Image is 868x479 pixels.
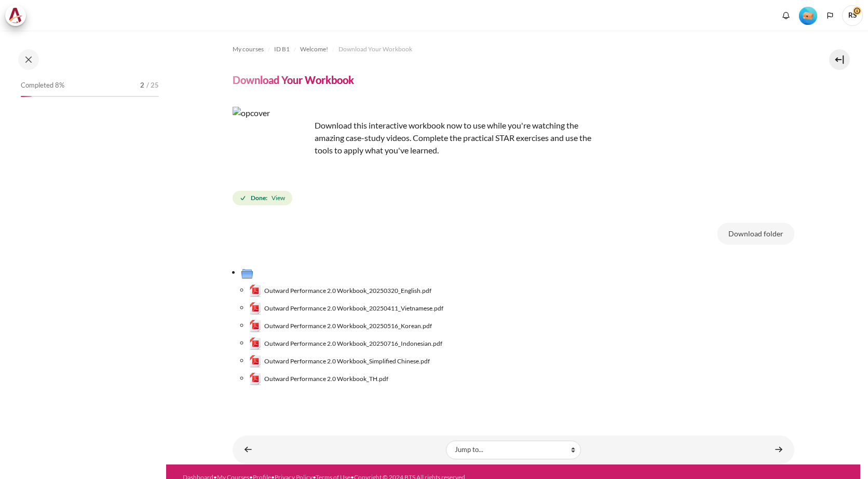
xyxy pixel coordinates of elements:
p: Download this interactive workbook now to use while you're watching the amazing case-study videos... [233,107,596,157]
span: Completed 8% [21,80,64,91]
a: Welcome! [300,43,328,55]
a: Download Your Workbook [338,43,412,55]
a: ◄ Mindset Survey: Where am I? [238,440,259,460]
span: My courses [233,45,264,54]
span: / 25 [146,80,159,91]
span: Outward Performance 2.0 Workbook_20250411_Vietnamese.pdf [264,304,443,313]
a: Your Most Important "Faces & Places" ► [768,440,789,460]
img: Level #1 [799,7,817,25]
img: Outward Performance 2.0 Workbook_20250320_English.pdf [249,285,262,297]
a: Outward Performance 2.0 Workbook_20250320_English.pdfOutward Performance 2.0 Workbook_20250320_En... [249,285,432,297]
span: Outward Performance 2.0 Workbook_20250320_English.pdf [264,286,431,295]
strong: Done: [251,193,267,203]
div: Show notification window with no new notifications [778,8,794,23]
button: Download folder [717,223,794,245]
img: Outward Performance 2.0 Workbook_20250516_Korean.pdf [249,320,262,332]
a: Outward Performance 2.0 Workbook_20250411_Vietnamese.pdfOutward Performance 2.0 Workbook_20250411... [249,302,444,315]
a: My courses [233,43,264,55]
span: Welcome! [300,45,328,54]
img: Outward Performance 2.0 Workbook_20250716_Indonesian.pdf [249,337,262,350]
img: opcover [233,107,310,185]
a: Outward Performance 2.0 Workbook_20250716_Indonesian.pdfOutward Performance 2.0 Workbook_20250716... [249,337,443,350]
span: Outward Performance 2.0 Workbook_TH.pdf [264,374,388,384]
section: Content [166,31,860,464]
span: RS [842,5,863,26]
a: Architeck Architeck [5,5,31,26]
a: User menu [842,5,863,26]
a: ID B1 [274,43,290,55]
span: ID B1 [274,45,290,54]
a: Level #1 [795,6,821,25]
span: View [272,193,285,203]
div: 8% [21,96,32,97]
img: Outward Performance 2.0 Workbook_20250411_Vietnamese.pdf [249,302,262,315]
nav: Navigation bar [233,41,794,58]
span: Outward Performance 2.0 Workbook_Simplified Chinese.pdf [264,357,430,366]
span: Outward Performance 2.0 Workbook_20250516_Korean.pdf [264,321,432,331]
div: Completion requirements for Download Your Workbook [233,189,294,207]
span: 2 [140,80,144,91]
button: Languages [822,8,838,23]
a: Outward Performance 2.0 Workbook_TH.pdfOutward Performance 2.0 Workbook_TH.pdf [249,373,389,385]
div: Level #1 [799,6,817,25]
img: Architeck [8,8,23,23]
a: Outward Performance 2.0 Workbook_Simplified Chinese.pdfOutward Performance 2.0 Workbook_Simplifie... [249,355,430,368]
a: Outward Performance 2.0 Workbook_20250516_Korean.pdfOutward Performance 2.0 Workbook_20250516_Kor... [249,320,432,332]
span: Outward Performance 2.0 Workbook_20250716_Indonesian.pdf [264,339,442,348]
span: Download Your Workbook [338,45,412,54]
img: Outward Performance 2.0 Workbook_TH.pdf [249,373,262,385]
img: Outward Performance 2.0 Workbook_Simplified Chinese.pdf [249,355,262,368]
h4: Download Your Workbook [233,73,354,87]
